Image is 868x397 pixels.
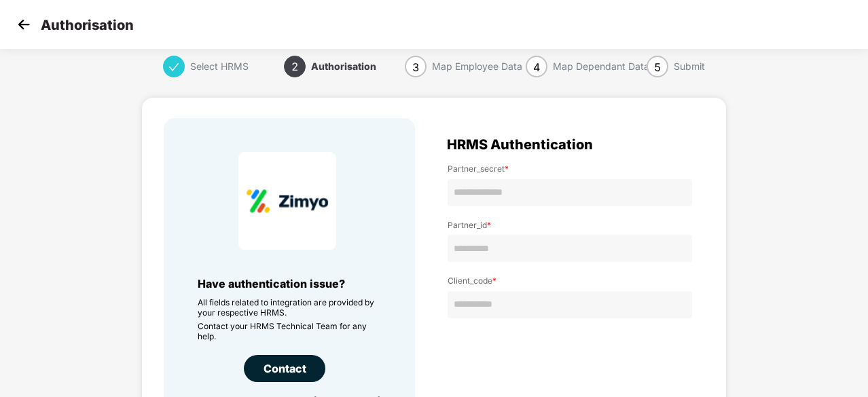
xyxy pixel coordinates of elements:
[198,277,345,290] span: Have authentication issue?
[190,56,249,77] div: Select HRMS
[654,60,661,74] span: 5
[448,164,692,174] label: Partner_secret
[238,152,336,250] img: HRMS Company Icon
[447,139,593,150] span: HRMS Authentication
[448,276,692,286] label: Client_code
[244,355,325,382] div: Contact
[198,297,381,318] p: All fields related to integration are provided by your respective HRMS.
[448,220,692,230] label: Partner_id
[432,56,522,77] div: Map Employee Data
[41,17,134,33] p: Authorisation
[311,56,376,77] div: Authorisation
[533,60,540,74] span: 4
[198,321,381,341] p: Contact your HRMS Technical Team for any help.
[291,60,298,73] span: 2
[168,62,179,73] span: check
[674,56,705,77] div: Submit
[553,56,649,77] div: Map Dependant Data
[412,60,419,74] span: 3
[14,14,34,35] img: svg+xml;base64,PHN2ZyB4bWxucz0iaHR0cDovL3d3dy53My5vcmcvMjAwMC9zdmciIHdpZHRoPSIzMCIgaGVpZ2h0PSIzMC...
